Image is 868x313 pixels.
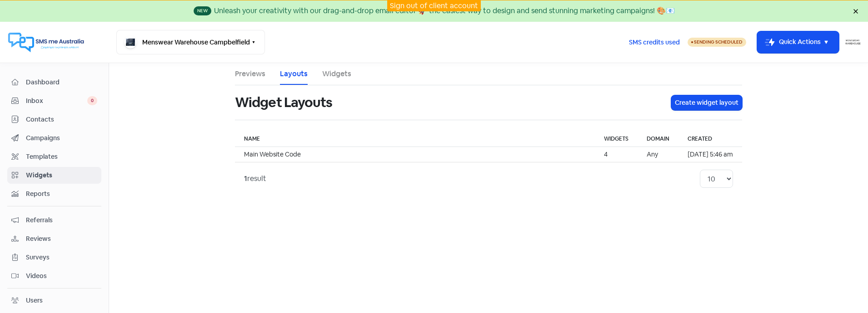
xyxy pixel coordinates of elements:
button: Create widget layout [671,95,742,110]
a: Users [7,292,101,309]
th: Created [678,131,742,147]
a: Reviews [7,230,101,247]
a: Inbox 0 [7,93,101,109]
span: Surveys [26,253,97,262]
span: SMS credits used [629,38,680,47]
div: Users [26,296,43,305]
td: Main Website Code [235,147,595,162]
span: Videos [26,271,97,281]
span: Sending Scheduled [694,39,743,45]
td: 4 [595,147,638,162]
a: Templates [7,148,101,165]
h1: Widget Layouts [235,88,332,117]
th: Domain [638,131,678,147]
span: Widgets [26,171,97,180]
span: Referrals [26,215,97,225]
a: Surveys [7,249,101,266]
span: Campaigns [26,133,97,143]
a: Widgets [322,68,351,79]
a: Videos [7,268,101,284]
a: Widgets [7,167,101,184]
span: Dashboard [26,78,97,87]
button: Quick Actions [757,31,839,53]
span: Inbox [26,96,87,106]
a: Layouts [280,68,308,79]
a: Dashboard [7,74,101,91]
span: Reviews [26,234,97,244]
div: result [244,173,266,184]
th: Name [235,131,595,147]
button: Menswear Warehouse Campbelfield [116,30,265,54]
a: Referrals [7,212,101,229]
a: Sign out of client account [390,1,478,10]
td: [DATE] 5:46 am [678,147,742,162]
a: SMS credits used [621,37,688,46]
span: 0 [87,96,97,105]
td: Any [638,147,678,162]
span: Templates [26,152,97,161]
a: Campaigns [7,130,101,147]
strong: 1 [244,174,247,183]
img: User [844,34,861,50]
th: Widgets [595,131,638,147]
a: Sending Scheduled [688,37,746,48]
a: Previews [235,68,265,79]
span: Contacts [26,115,97,124]
a: Reports [7,186,101,202]
span: Reports [26,189,97,199]
a: Contacts [7,111,101,128]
